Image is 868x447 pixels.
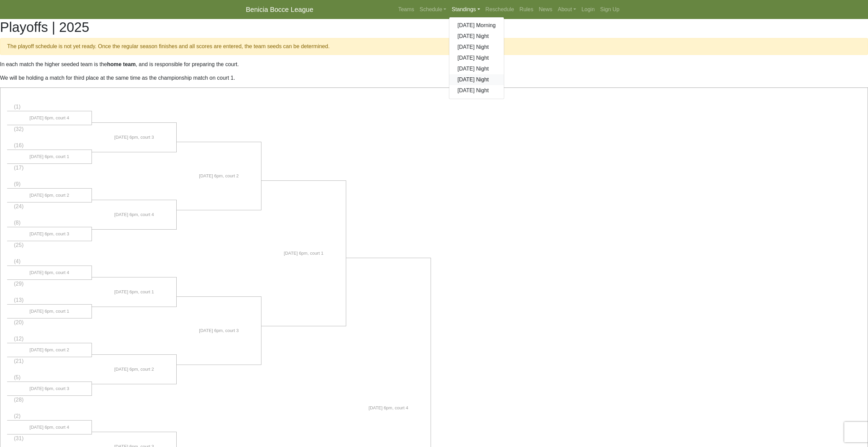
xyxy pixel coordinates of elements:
[14,126,23,132] span: (32)
[29,424,69,431] span: [DATE] 6pm, court 4
[14,336,23,342] span: (12)
[199,327,239,334] span: [DATE] 6pm, court 3
[449,31,504,42] a: [DATE] Night
[114,211,154,218] span: [DATE] 6pm, court 4
[107,61,136,67] strong: home team
[449,17,504,99] div: Standings
[29,153,69,160] span: [DATE] 6pm, court 1
[246,3,313,16] a: Benicia Bocce League
[14,413,21,419] span: (2)
[369,405,408,411] span: [DATE] 6pm, court 4
[14,319,23,325] span: (20)
[14,281,23,287] span: (29)
[14,258,21,264] span: (4)
[449,42,504,53] a: [DATE] Night
[597,3,622,16] a: Sign Up
[114,134,154,141] span: [DATE] 6pm, court 3
[29,269,69,276] span: [DATE] 6pm, court 4
[14,374,21,380] span: (5)
[483,3,517,16] a: Reschedule
[29,385,69,392] span: [DATE] 6pm, court 3
[449,85,504,96] a: [DATE] Night
[199,173,239,179] span: [DATE] 6pm, court 2
[14,242,23,248] span: (25)
[29,192,69,199] span: [DATE] 6pm, court 2
[14,220,21,226] span: (8)
[14,181,21,187] span: (9)
[14,297,23,303] span: (13)
[14,203,23,209] span: (24)
[14,397,23,403] span: (28)
[14,142,23,148] span: (16)
[517,3,536,16] a: Rules
[555,3,579,16] a: About
[14,435,23,441] span: (31)
[449,3,482,16] a: Standings
[417,3,449,16] a: Schedule
[29,308,69,315] span: [DATE] 6pm, court 1
[114,366,154,373] span: [DATE] 6pm, court 2
[29,115,69,121] span: [DATE] 6pm, court 4
[449,74,504,85] a: [DATE] Night
[29,231,69,237] span: [DATE] 6pm, court 3
[579,3,597,16] a: Login
[29,347,69,353] span: [DATE] 6pm, court 2
[449,63,504,74] a: [DATE] Night
[395,3,417,16] a: Teams
[536,3,555,16] a: News
[284,250,323,257] span: [DATE] 6pm, court 1
[14,165,23,171] span: (17)
[449,53,504,63] a: [DATE] Night
[449,20,504,31] a: [DATE] Morning
[14,104,21,110] span: (1)
[114,289,154,295] span: [DATE] 6pm, court 1
[14,358,23,364] span: (21)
